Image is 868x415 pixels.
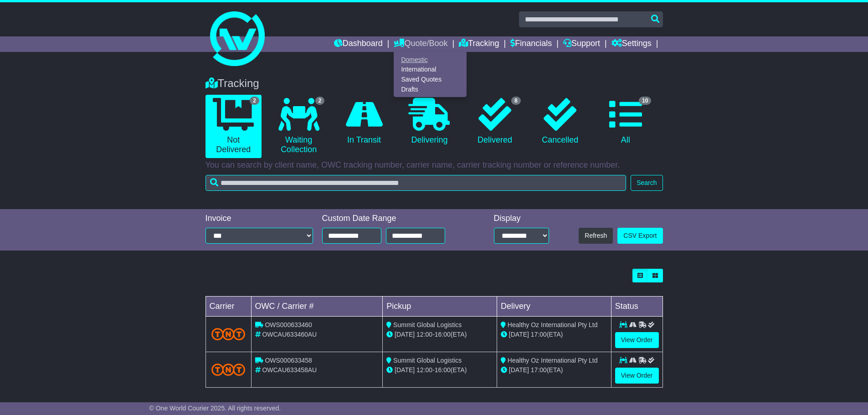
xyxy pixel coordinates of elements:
div: Display [494,214,549,224]
span: [DATE] [395,366,415,374]
span: 17:00 [531,366,547,374]
a: 8 Delivered [467,95,523,149]
a: Saved Quotes [394,75,466,85]
span: 10 [639,97,651,105]
span: 12:00 [416,331,432,338]
a: View Order [615,368,659,384]
a: 10 All [597,95,653,149]
span: [DATE] [509,331,529,338]
button: Search [631,175,663,191]
span: 8 [511,97,521,105]
span: [DATE] [395,331,415,338]
a: Tracking [459,36,499,52]
a: Quote/Book [394,36,447,52]
span: 2 [250,97,259,105]
a: In Transit [336,95,392,149]
td: Delivery [497,297,611,317]
td: OWC / Carrier # [251,297,383,317]
span: [DATE] [509,366,529,374]
span: 12:00 [416,366,432,374]
img: TNT_Domestic.png [211,328,246,340]
div: Tracking [201,77,668,90]
span: Healthy Oz International Pty Ltd [508,321,598,328]
td: Carrier [205,297,251,317]
div: (ETA) [501,330,607,339]
div: Quote/Book [394,52,467,97]
div: - (ETA) [386,365,493,375]
a: 2 Waiting Collection [271,95,327,158]
a: Drafts [394,84,466,94]
div: - (ETA) [386,330,493,339]
a: Cancelled [532,95,588,149]
td: Status [611,297,663,317]
a: International [394,65,466,75]
div: (ETA) [501,365,607,375]
a: View Order [615,332,659,348]
span: OWS000633458 [265,357,312,364]
a: Financials [510,36,552,52]
span: © One World Courier 2025. All rights reserved. [149,405,281,412]
td: Pickup [383,297,497,317]
span: OWCAU633460AU [262,331,317,338]
span: Summit Global Logistics [393,357,462,364]
span: 16:00 [435,366,451,374]
div: Invoice [205,214,313,224]
a: Settings [611,36,652,52]
a: CSV Export [617,228,663,244]
a: Domestic [394,55,466,65]
a: Dashboard [334,36,383,52]
span: Summit Global Logistics [393,321,462,328]
span: Healthy Oz International Pty Ltd [508,357,598,364]
span: OWS000633460 [265,321,312,328]
a: 2 Not Delivered [205,95,262,158]
p: You can search by client name, OWC tracking number, carrier name, carrier tracking number or refe... [205,160,663,170]
span: OWCAU633458AU [262,366,317,374]
span: 2 [315,97,325,105]
span: 17:00 [531,331,547,338]
img: TNT_Domestic.png [211,364,246,376]
a: Support [563,36,600,52]
span: 16:00 [435,331,451,338]
a: Delivering [401,95,457,149]
button: Refresh [579,228,613,244]
div: Custom Date Range [322,214,468,224]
